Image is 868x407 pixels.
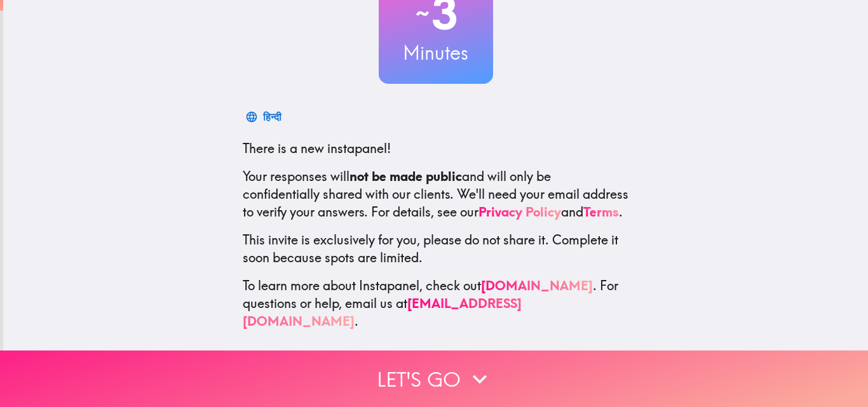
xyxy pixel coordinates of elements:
[481,277,593,293] a: [DOMAIN_NAME]
[583,204,619,220] a: Terms
[379,39,493,66] h3: Minutes
[243,168,629,221] p: Your responses will and will only be confidentially shared with our clients. We'll need your emai...
[243,231,629,267] p: This invite is exclusively for you, please do not share it. Complete it soon because spots are li...
[243,104,287,130] button: हिन्दी
[243,140,391,156] span: There is a new instapanel!
[243,295,522,329] a: [EMAIL_ADDRESS][DOMAIN_NAME]
[349,168,462,184] b: not be made public
[478,204,561,220] a: Privacy Policy
[263,108,281,126] div: हिन्दी
[243,277,629,330] p: To learn more about Instapanel, check out . For questions or help, email us at .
